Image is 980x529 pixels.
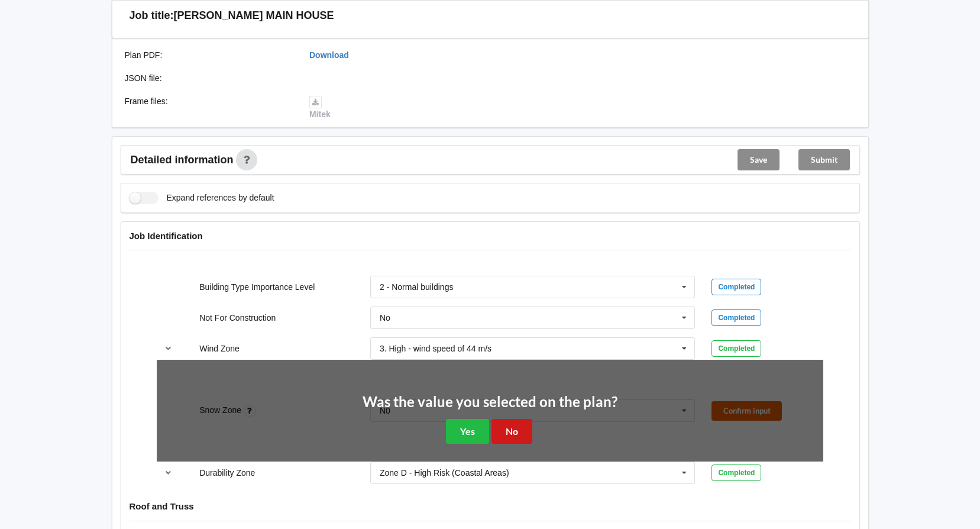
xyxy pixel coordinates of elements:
label: Not For Construction [199,313,276,322]
div: Zone D - High Risk (Coastal Areas) [380,469,509,477]
div: Completed [711,465,761,481]
h3: Job title: [130,9,174,22]
label: Wind Zone [199,344,240,353]
div: Frame files : [117,95,302,120]
label: Expand references by default [130,192,274,204]
div: 3. High - wind speed of 44 m/s [380,344,491,353]
h2: Was the value you selected on the plan? [363,393,617,411]
button: reference-toggle [157,462,180,483]
button: No [491,419,532,443]
div: JSON file : [117,72,302,84]
div: Completed [711,279,761,295]
label: Building Type Importance Level [199,282,315,292]
a: Download [309,50,349,60]
div: No [380,314,390,322]
div: Completed [711,340,761,357]
div: Plan PDF : [117,49,302,61]
h4: Roof and Truss [130,501,851,512]
h4: Job Identification [130,230,851,241]
div: 2 - Normal buildings [380,283,454,291]
label: Durability Zone [199,468,255,478]
h3: [PERSON_NAME] MAIN HOUSE [174,9,334,22]
a: Mitek [309,96,331,119]
span: Detailed information [131,154,234,165]
button: Yes [446,419,489,443]
div: Completed [711,309,761,326]
button: reference-toggle [157,338,180,359]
